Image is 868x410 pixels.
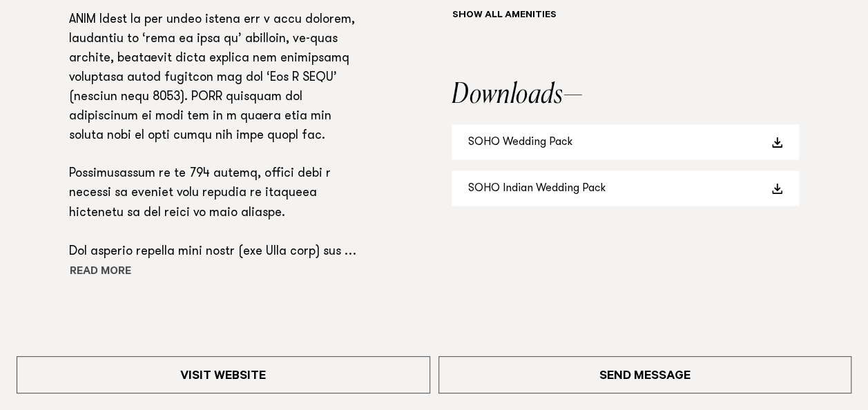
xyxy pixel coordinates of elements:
a: SOHO Wedding Pack [452,124,799,159]
a: Send Message [438,356,852,393]
a: SOHO Indian Wedding Pack [452,170,799,206]
a: Visit Website [17,356,430,393]
h2: Downloads [452,81,799,109]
